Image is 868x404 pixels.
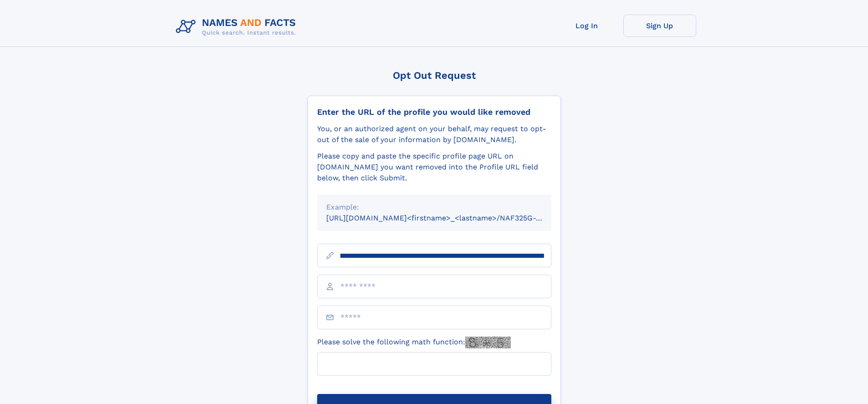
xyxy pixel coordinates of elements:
[172,15,303,39] img: Logo Names and Facts
[317,123,551,145] div: You, or an authorized agent on your behalf, may request to opt-out of the sale of your informatio...
[326,202,542,213] div: Example:
[550,15,623,37] a: Log In
[317,151,551,184] div: Please copy and paste the specific profile page URL on [DOMAIN_NAME] you want removed into the Pr...
[623,15,696,37] a: Sign Up
[308,70,561,81] div: Opt Out Request
[326,214,569,222] small: [URL][DOMAIN_NAME]<firstname>_<lastname>/NAF325G-xxxxxxxx
[317,107,551,117] div: Enter the URL of the profile you would like removed
[317,337,511,348] label: Please solve the following math function:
